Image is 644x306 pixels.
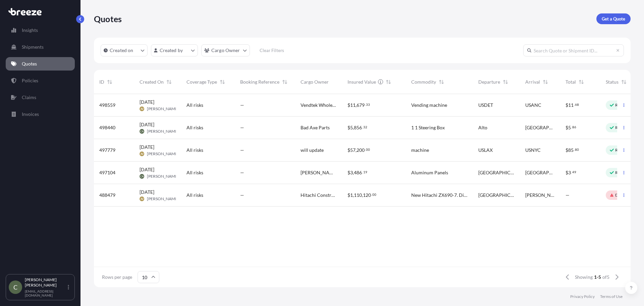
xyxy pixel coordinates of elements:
span: Status [606,79,619,85]
span: All risks [186,169,203,176]
span: 00 [372,193,376,196]
a: Terms of Use [600,294,623,299]
span: Alto [478,124,487,131]
span: [DATE] [140,99,154,105]
span: Cargo Owner [301,79,329,85]
span: Insured Value [347,79,376,85]
span: . [574,148,575,151]
button: Sort [541,78,549,86]
span: 498440 [99,124,115,131]
span: [GEOGRAPHIC_DATA] [478,192,515,199]
span: . [371,193,372,196]
p: [EMAIL_ADDRESS][DOMAIN_NAME] [25,289,66,297]
span: $ [347,193,350,198]
a: Claims [6,91,75,104]
p: Claims [22,94,36,101]
span: All risks [186,124,203,131]
span: [DATE] [140,144,154,150]
span: 200 [357,148,365,152]
p: Invoices [22,111,39,118]
span: , [356,148,357,152]
span: 85 [568,148,574,152]
span: — [240,169,244,176]
span: . [574,103,575,106]
span: Coverage Type [186,79,217,85]
span: . [365,148,366,151]
p: Ready [615,102,627,108]
span: . [362,171,363,173]
span: USANC [525,102,541,108]
span: $ [566,148,568,152]
a: Shipments [6,40,75,54]
p: Quotes [94,13,122,24]
a: Insights [6,24,75,37]
p: Created by [160,47,183,54]
span: 679 [357,103,365,107]
span: USLAX [478,147,493,154]
span: 1 1 Steering Box [411,124,445,131]
a: Invoices [6,107,75,121]
span: — [240,124,244,131]
span: 57 [350,148,356,152]
span: Showing [575,274,593,280]
span: — [566,192,570,199]
span: , [356,103,357,107]
span: Created On [140,79,164,85]
span: — [240,102,244,108]
span: Total [566,79,576,85]
span: All risks [186,102,203,108]
button: Sort [384,78,392,86]
p: Insights [22,27,38,34]
span: [PERSON_NAME] [147,174,179,179]
span: 11 [350,103,356,107]
p: Ready [615,170,627,175]
span: $ [347,103,350,107]
span: CA [140,128,144,135]
span: Vendtek Wholesale [301,102,337,108]
span: 33 [366,103,370,106]
span: CA [140,173,144,180]
span: 497779 [99,147,115,154]
button: Sort [501,78,509,86]
span: 68 [575,103,579,106]
span: 1 [350,193,353,198]
button: Sort [218,78,226,86]
span: 110 [354,193,362,198]
span: . [362,126,363,128]
p: Get a Quote [602,15,625,22]
span: [DATE] [140,121,154,128]
span: USDET [478,102,493,108]
span: Aluminum Panels [411,169,448,176]
a: Quotes [6,57,75,71]
span: , [353,193,354,198]
button: Clear Filters [253,45,291,56]
span: $ [566,170,568,175]
span: $ [566,125,568,130]
span: AV [141,150,144,157]
span: New Hitachi ZX690-7. Dims 22' x 12'3 x 12'4, 97,000#. Machine will be driven onto the carrier's R... [411,192,468,199]
span: . [365,103,366,106]
span: 19 [363,171,367,173]
button: Sort [437,78,445,86]
span: Rows per page [102,274,132,280]
span: 1-5 [594,274,601,280]
span: will update [301,147,324,154]
span: Bad Axe Parts [301,124,330,131]
span: 86 [572,126,576,128]
span: . [571,171,572,173]
span: — [240,147,244,154]
span: 3 [568,170,571,175]
button: cargoOwner Filter options [201,44,250,56]
span: AV [141,105,144,112]
a: Privacy Policy [570,294,595,299]
span: [PERSON_NAME] [147,151,179,157]
span: Vending machine [411,102,447,108]
p: [PERSON_NAME] [PERSON_NAME] [25,277,66,288]
p: Shipments [22,44,44,50]
button: Sort [165,78,173,86]
span: machine [411,147,429,154]
span: 11 [568,103,574,107]
span: [GEOGRAPHIC_DATA] [478,169,515,176]
button: createdOn Filter options [101,44,148,56]
span: C [13,284,17,291]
